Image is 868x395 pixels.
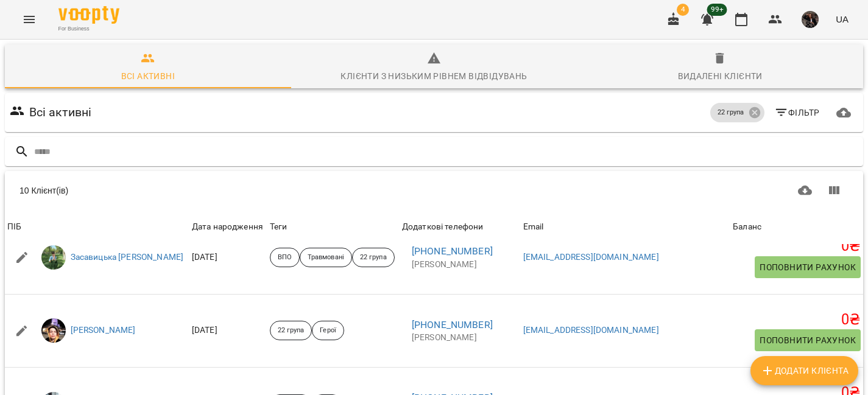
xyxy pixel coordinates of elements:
div: Герої [312,321,344,340]
span: Поповнити рахунок [760,260,856,274]
span: Додати клієнта [760,363,849,378]
span: Email [523,220,729,234]
span: Фільтр [774,105,820,120]
div: ВПО [270,248,300,267]
span: For Business [58,25,119,33]
p: 22 група [360,253,387,263]
span: 4 [677,4,689,16]
a: [EMAIL_ADDRESS][DOMAIN_NAME] [523,252,659,262]
button: Поповнити рахунок [755,329,861,351]
h5: 0 ₴ [733,310,861,329]
span: 99+ [707,4,727,16]
p: [PERSON_NAME] [412,332,509,344]
div: Дата народження [192,220,263,234]
p: [PERSON_NAME] [412,259,509,271]
img: 4f703cd44f12a5f746ab19c118ae29cb.jpg [41,245,66,270]
h6: Всі активні [29,103,92,122]
a: [PHONE_NUMBER] [412,319,493,330]
button: Показати колонки [819,176,849,205]
img: f5486ab566ef27b1ccf386e88413337e.jpg [41,318,66,343]
div: Sort [7,220,21,234]
div: ПІБ [7,220,21,234]
div: 10 Клієнт(ів) [19,184,429,197]
button: Завантажити CSV [791,176,820,205]
p: ВПО [278,253,292,263]
span: Баланс [733,220,861,234]
button: UA [831,8,853,30]
div: Всі активні [121,69,175,83]
div: Sort [402,220,484,234]
div: 22 група [710,103,764,122]
button: Фільтр [769,102,825,124]
button: Поповнити рахунок [755,256,861,278]
p: 22 група [718,108,744,118]
span: UA [836,13,849,26]
div: Теги [270,220,397,234]
div: 22 група [352,248,395,267]
div: Додаткові телефони [402,220,484,234]
img: 8463428bc87f36892c86bf66b209d685.jpg [802,11,819,28]
div: Sort [733,220,761,234]
a: [EMAIL_ADDRESS][DOMAIN_NAME] [523,325,659,335]
button: Додати клієнта [750,356,858,385]
p: Герої [320,326,336,336]
h5: 0 ₴ [733,237,861,256]
button: Menu [15,5,44,34]
div: Баланс [733,220,761,234]
a: [PHONE_NUMBER] [412,245,493,257]
td: [DATE] [189,294,267,367]
div: 22 група [270,321,312,340]
a: [PERSON_NAME] [71,324,136,337]
img: Voopty Logo [58,6,119,24]
span: Дата народження [192,220,265,234]
p: Травмовані [308,253,344,263]
div: Клієнти з низьким рівнем відвідувань [340,69,527,83]
a: Засавицька [PERSON_NAME] [71,251,184,264]
span: ПІБ [7,220,187,234]
span: Додаткові телефони [402,220,518,234]
span: Поповнити рахунок [760,333,856,348]
div: Видалені клієнти [678,69,763,83]
div: Email [523,220,544,234]
div: Table Toolbar [5,171,863,210]
td: [DATE] [189,221,267,294]
div: Sort [523,220,544,234]
p: 22 група [278,326,305,336]
div: Травмовані [300,248,352,267]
